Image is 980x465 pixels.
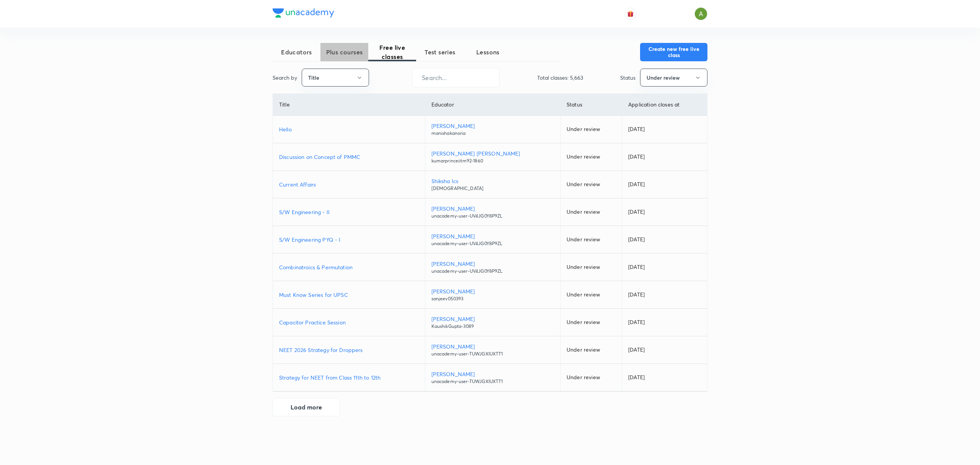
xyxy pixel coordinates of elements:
a: Combinatroics & Permutation [279,263,419,271]
p: sanjeev050393 [431,295,554,302]
button: Load more [273,398,340,416]
td: [DATE] [622,226,707,254]
a: Current Affairs [279,180,419,188]
p: unacademy-user-UV4JG0Y8P9ZL [431,240,554,247]
button: avatar [624,8,637,20]
th: Status [560,94,622,116]
th: Application closes at [622,94,707,116]
p: unacademy-user-TUWJGXIUXTT1 [431,350,554,357]
button: Title [302,69,369,87]
p: unacademy-user-UV4JG0Y8P9ZL [431,213,554,219]
a: [PERSON_NAME]manishakanoria [431,122,554,137]
td: Under review [560,336,622,364]
a: [PERSON_NAME]unacademy-user-UV4JG0Y8P9ZL [431,260,554,275]
a: [PERSON_NAME]unacademy-user-UV4JG0Y8P9ZL [431,205,554,219]
a: Shiksha Ics[DEMOGRAPHIC_DATA] [431,177,554,192]
span: Lessons [464,47,512,57]
p: Status [620,74,635,82]
td: [DATE] [622,116,707,143]
p: manishakanoria [431,130,554,137]
a: [PERSON_NAME]KaushikGupta-3089 [431,315,554,330]
p: [PERSON_NAME] [431,342,554,350]
a: [PERSON_NAME]unacademy-user-UV4JG0Y8P9ZL [431,232,554,247]
td: [DATE] [622,364,707,391]
td: Under review [560,198,622,226]
p: unacademy-user-TUWJGXIUXTT1 [431,378,554,385]
td: [DATE] [622,143,707,171]
p: kumarprinceiitm92-1860 [431,157,554,164]
p: [DEMOGRAPHIC_DATA] [431,185,554,192]
td: Under review [560,226,622,254]
button: Under review [640,69,707,87]
img: Ajay A [694,7,707,20]
p: [PERSON_NAME] [431,122,554,130]
a: [PERSON_NAME]unacademy-user-TUWJGXIUXTT1 [431,342,554,357]
p: KaushikGupta-3089 [431,323,554,330]
p: [PERSON_NAME] [PERSON_NAME] [431,149,554,157]
td: Under review [560,309,622,336]
td: Under review [560,281,622,309]
td: Under review [560,116,622,143]
span: Educators [273,47,320,57]
a: [PERSON_NAME]unacademy-user-TUWJGXIUXTT1 [431,370,554,385]
p: [PERSON_NAME] [431,260,554,268]
a: Discussion on Concept of PMMC [279,153,419,161]
a: Capacitor Practice Session [279,318,419,326]
td: [DATE] [622,336,707,364]
p: [PERSON_NAME] [431,370,554,378]
p: [PERSON_NAME] [431,205,554,213]
td: [DATE] [622,198,707,226]
td: [DATE] [622,254,707,281]
p: Shiksha Ics [431,177,554,185]
span: Test series [416,47,464,57]
th: Educator [425,94,560,116]
td: [DATE] [622,281,707,309]
button: Create new free live class [640,43,707,61]
a: S/W Engineering - II [279,208,419,216]
td: [DATE] [622,309,707,336]
a: [PERSON_NAME] [PERSON_NAME]kumarprinceiitm92-1860 [431,149,554,164]
p: Total classes: 5,663 [537,74,583,82]
a: Must Know Series for UPSC [279,291,419,299]
p: Search by [273,74,297,82]
td: Under review [560,364,622,391]
a: S/W Engineering PYQ - I [279,236,419,244]
p: unacademy-user-UV4JG0Y8P9ZL [431,268,554,275]
a: Strategy for NEET from Class 11th to 12th [279,373,419,381]
span: Free live classes [368,43,416,61]
p: [PERSON_NAME] [431,315,554,323]
a: Company Logo [273,8,334,20]
img: avatar [627,10,634,17]
p: [PERSON_NAME] [431,287,554,295]
td: Under review [560,171,622,198]
a: NEET 2026 Strategy for Droppers [279,346,419,354]
td: Under review [560,143,622,171]
img: Company Logo [273,8,334,18]
p: [PERSON_NAME] [431,232,554,240]
th: Title [273,94,425,116]
a: Hello [279,125,419,133]
input: Search... [413,68,499,87]
span: Plus courses [320,47,368,57]
a: [PERSON_NAME]sanjeev050393 [431,287,554,302]
td: Under review [560,254,622,281]
td: [DATE] [622,171,707,198]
